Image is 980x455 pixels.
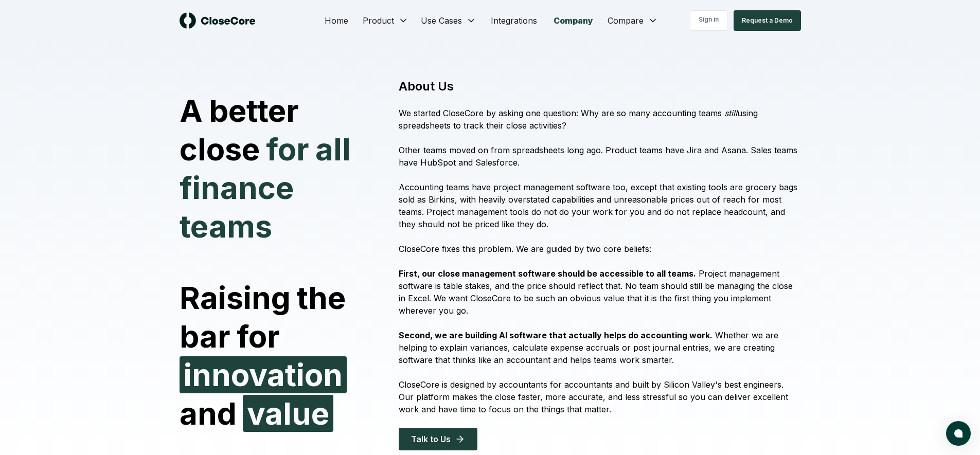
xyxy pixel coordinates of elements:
span: better [209,92,299,130]
a: Company [545,10,601,31]
button: Product [357,10,415,31]
span: finance [180,169,294,206]
p: Whether we are helping to explain variances, calculate expense accruals or post journal entries, ... [399,329,800,366]
a: Integrations [483,10,545,31]
span: Compare [608,14,644,27]
p: CloseCore is designed by accountants for accountants and built by Silicon Valley's best engineers... [399,378,800,415]
span: the [297,279,346,317]
span: close [180,130,260,169]
p: Other teams moved on from spreadsheets long ago. Product teams have Jira and Asana. Sales teams h... [399,144,800,169]
h1: About Us [399,78,800,95]
span: teams [180,208,272,245]
button: Compare [601,10,664,31]
a: Sign in [690,10,727,31]
p: Accounting teams have project management software too, except that existing tools are grocery bag... [399,181,800,230]
button: Request a Demo [734,10,801,31]
span: for [237,317,280,356]
a: Home [316,10,357,31]
p: We started CloseCore by asking one question: Why are so many accounting teams using spreadsheets ... [399,107,800,132]
strong: First, our close management software should be accessible to all teams. [399,268,696,279]
p: Project management software is table stakes, and the price should reflect that. No team should st... [399,267,800,317]
p: CloseCore fixes this problem. We are guided by two core beliefs: [399,243,800,255]
strong: Second, we are building AI software that actually helps do accounting work. [399,330,712,340]
i: still [724,108,737,118]
span: all [315,131,351,168]
span: A [180,92,203,130]
span: Product [363,14,394,27]
span: Raising [180,279,291,317]
button: Talk to Us [399,428,477,450]
span: bar [180,317,230,356]
span: value [243,395,333,432]
span: for [266,131,309,168]
button: atlas-launcher [946,421,971,446]
span: innovation [180,356,347,393]
span: Use Cases [421,14,462,27]
button: Use Cases [415,10,483,31]
img: logo [180,12,256,29]
span: and [180,394,237,433]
